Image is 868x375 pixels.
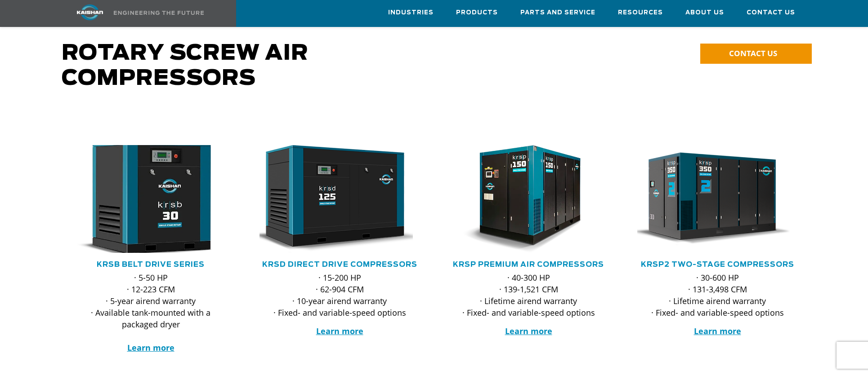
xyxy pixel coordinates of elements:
a: About Us [685,0,724,25]
div: krsd125 [260,145,420,253]
p: · 15-200 HP · 62-904 CFM · 10-year airend warranty · Fixed- and variable-speed options [260,272,420,318]
p: · 30-600 HP · 131-3,498 CFM · Lifetime airend warranty · Fixed- and variable-speed options [637,272,797,318]
a: KRSP2 Two-Stage Compressors [641,261,794,268]
img: krsd125 [253,145,413,253]
div: krsp350 [637,145,797,253]
a: KRSP Premium Air Compressors [453,261,604,268]
span: Resources [618,8,663,18]
img: kaishan logo [56,4,124,20]
a: Learn more [694,326,741,336]
a: KRSB Belt Drive Series [97,261,205,268]
a: Products [456,0,498,25]
span: Products [456,8,498,18]
a: KRSD Direct Drive Compressors [262,261,417,268]
img: Engineering the future [114,11,204,15]
div: krsp150 [448,145,608,253]
img: krsb30 [56,140,232,258]
span: Parts and Service [520,8,595,18]
a: Learn more [505,326,552,336]
span: About Us [685,8,724,18]
a: Parts and Service [520,0,595,25]
a: Learn more [316,326,363,336]
p: · 5-50 HP · 12-223 CFM · 5-year airend warranty · Available tank-mounted with a packaged dryer [71,272,231,353]
img: krsp350 [631,145,791,253]
img: krsp150 [442,145,602,253]
span: Industries [388,8,434,18]
a: Resources [618,0,663,25]
a: Contact Us [747,0,795,25]
a: CONTACT US [700,44,812,64]
p: · 40-300 HP · 139-1,521 CFM · Lifetime airend warranty · Fixed- and variable-speed options [448,272,608,318]
a: Learn more [127,342,174,353]
span: CONTACT US [729,48,777,58]
a: Industries [388,0,434,25]
span: Rotary Screw Air Compressors [62,43,309,89]
div: krsb30 [71,145,231,253]
span: Contact Us [747,8,795,18]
